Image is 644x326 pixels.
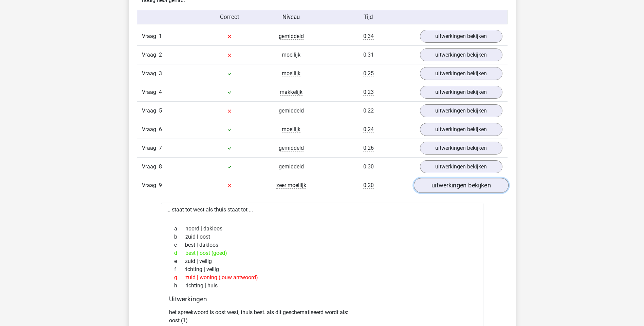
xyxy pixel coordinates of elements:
span: gemiddeld [279,33,304,40]
span: Vraag [142,144,159,152]
a: uitwerkingen bekijken [420,30,502,43]
div: richting | veilig [169,265,475,273]
span: Vraag [142,88,159,96]
span: d [174,249,185,257]
span: makkelijk [280,89,302,96]
span: Vraag [142,181,159,189]
span: g [174,273,185,282]
div: noord | dakloos [169,225,475,233]
span: Vraag [142,69,159,78]
a: uitwerkingen bekijken [420,160,502,173]
span: 5 [159,107,162,114]
span: 1 [159,33,162,39]
div: richting | huis [169,282,475,290]
a: uitwerkingen bekijken [420,86,502,99]
div: Niveau [260,13,322,21]
div: best | dakloos [169,241,475,249]
span: 9 [159,182,162,188]
div: best | oost (goed) [169,249,475,257]
a: uitwerkingen bekijken [420,123,502,136]
span: 0:23 [363,89,374,96]
div: zuid | woning (jouw antwoord) [169,273,475,282]
span: 0:22 [363,107,374,114]
span: zeer moeilijk [276,182,306,189]
a: uitwerkingen bekijken [420,48,502,61]
span: moeilijk [282,52,300,58]
h4: Uitwerkingen [169,295,475,303]
span: e [174,257,185,265]
span: 0:30 [363,163,374,170]
span: Vraag [142,51,159,59]
span: b [174,233,185,241]
a: uitwerkingen bekijken [420,104,502,117]
div: Correct [199,13,260,21]
div: zuid | veilig [169,257,475,265]
span: f [174,265,184,273]
span: gemiddeld [279,163,304,170]
span: 0:26 [363,145,374,151]
span: Vraag [142,163,159,171]
span: Vraag [142,32,159,40]
div: Tijd [322,13,415,21]
span: h [174,282,185,290]
span: Vraag [142,125,159,134]
span: 7 [159,145,162,151]
span: gemiddeld [279,107,304,114]
span: 0:24 [363,126,374,133]
span: a [174,225,185,233]
span: moeilijk [282,126,300,133]
span: 0:34 [363,33,374,40]
a: uitwerkingen bekijken [413,178,508,193]
span: 2 [159,52,162,58]
span: c [174,241,185,249]
a: uitwerkingen bekijken [420,67,502,80]
span: 0:31 [363,52,374,58]
span: moeilijk [282,70,300,77]
span: 8 [159,163,162,170]
span: 0:20 [363,182,374,189]
span: gemiddeld [279,145,304,151]
div: zuid | oost [169,233,475,241]
span: 6 [159,126,162,133]
a: uitwerkingen bekijken [420,142,502,155]
span: 3 [159,70,162,77]
span: Vraag [142,107,159,115]
span: 4 [159,89,162,95]
span: 0:25 [363,70,374,77]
